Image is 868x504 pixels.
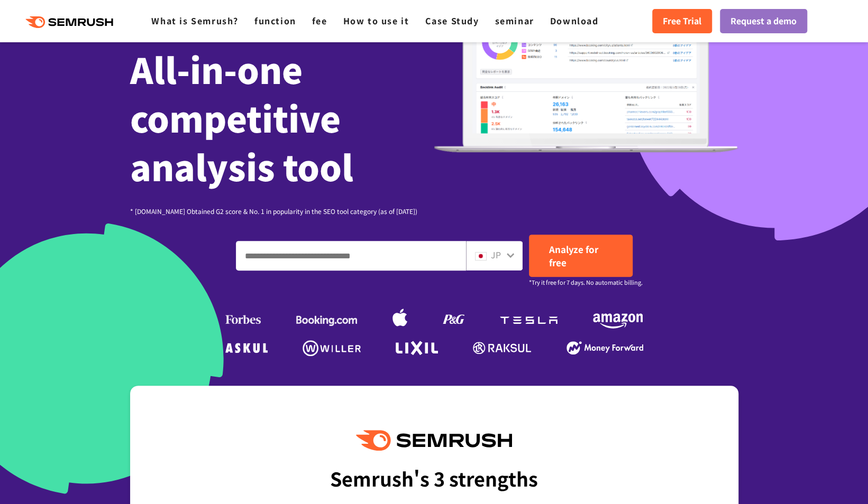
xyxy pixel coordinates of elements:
[236,241,465,270] input: Enter your domain, keyword or URL
[151,14,239,27] a: What is Semrush?
[254,14,296,27] a: function
[550,14,599,27] a: Download
[730,14,797,28] span: Request a demo
[356,430,511,451] img: Semrush
[343,14,409,27] a: How to use it
[529,235,633,277] a: Analyze for free
[312,14,327,27] a: fee
[663,14,701,28] span: Free Trial
[130,206,434,216] div: * [DOMAIN_NAME] Obtained G2 score & No. 1 in popularity in the SEO tool category (as of [DATE])
[652,9,712,33] a: Free Trial
[425,14,479,27] a: Case Study
[529,277,643,287] small: *Try it free for 7 days. No automatic billing.
[549,242,598,269] span: Analyze for free
[495,14,534,27] a: seminar
[491,248,501,261] span: JP
[130,44,434,190] h1: All-in-one competitive analysis tool
[330,459,538,498] div: Semrush's 3 strengths
[720,9,807,33] a: Request a demo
